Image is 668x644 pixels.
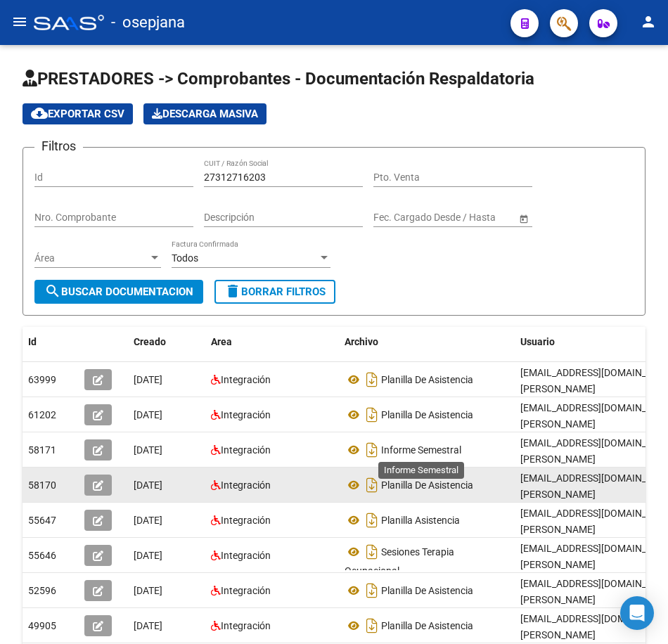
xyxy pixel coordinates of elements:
[28,336,37,347] span: Id
[134,550,162,561] span: [DATE]
[363,614,381,637] i: Descargar documento
[134,409,162,420] span: [DATE]
[363,474,381,496] i: Descargar documento
[224,285,326,298] span: Borrar Filtros
[111,7,185,38] span: - osepjana
[221,550,271,561] span: Integración
[620,596,654,630] div: Open Intercom Messenger
[345,546,454,577] span: Sesiones Terapia Ocupacional
[28,409,56,420] span: 61202
[172,252,198,264] span: Todos
[363,509,381,532] i: Descargar documento
[363,579,381,602] i: Descargar documento
[381,585,473,596] span: Planilla De Asistencia
[516,211,531,226] button: Open calendar
[134,515,162,526] span: [DATE]
[34,136,83,156] h3: Filtros
[28,585,56,596] span: 52596
[221,620,271,631] span: Integración
[373,212,425,224] input: Fecha inicio
[214,280,335,304] button: Borrar Filtros
[128,327,205,357] datatable-header-cell: Creado
[363,404,381,426] i: Descargar documento
[437,212,506,224] input: Fecha fin
[31,105,48,122] mat-icon: cloud_download
[28,515,56,526] span: 55647
[205,327,339,357] datatable-header-cell: Area
[134,479,162,491] span: [DATE]
[28,444,56,456] span: 58171
[221,444,271,456] span: Integración
[34,252,148,264] span: Área
[134,336,166,347] span: Creado
[381,374,473,385] span: Planilla De Asistencia
[211,336,232,347] span: Area
[381,515,460,526] span: Planilla Asistencia
[363,368,381,391] i: Descargar documento
[143,103,266,124] app-download-masive: Descarga masiva de comprobantes (adjuntos)
[44,285,193,298] span: Buscar Documentacion
[23,103,133,124] button: Exportar CSV
[339,327,515,357] datatable-header-cell: Archivo
[28,620,56,631] span: 49905
[134,444,162,456] span: [DATE]
[640,13,657,30] mat-icon: person
[134,620,162,631] span: [DATE]
[28,374,56,385] span: 63999
[363,439,381,461] i: Descargar documento
[221,515,271,526] span: Integración
[23,69,534,89] span: PRESTADORES -> Comprobantes - Documentación Respaldatoria
[28,550,56,561] span: 55646
[221,585,271,596] span: Integración
[381,620,473,631] span: Planilla De Asistencia
[28,479,56,491] span: 58170
[34,280,203,304] button: Buscar Documentacion
[44,283,61,300] mat-icon: search
[221,374,271,385] span: Integración
[221,409,271,420] span: Integración
[381,479,473,491] span: Planilla De Asistencia
[11,13,28,30] mat-icon: menu
[381,409,473,420] span: Planilla De Asistencia
[23,327,79,357] datatable-header-cell: Id
[224,283,241,300] mat-icon: delete
[345,336,378,347] span: Archivo
[381,444,461,456] span: Informe Semestral
[221,479,271,491] span: Integración
[143,103,266,124] button: Descarga Masiva
[134,585,162,596] span: [DATE]
[152,108,258,120] span: Descarga Masiva
[134,374,162,385] span: [DATE]
[363,541,381,563] i: Descargar documento
[31,108,124,120] span: Exportar CSV
[520,336,555,347] span: Usuario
